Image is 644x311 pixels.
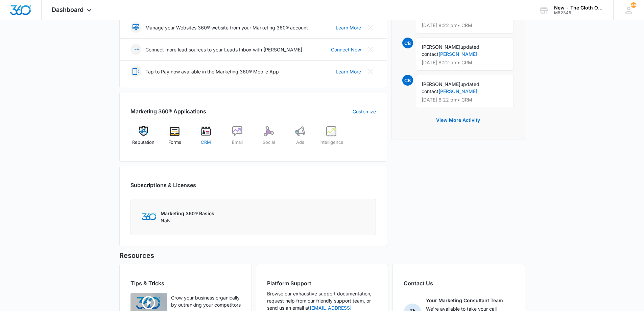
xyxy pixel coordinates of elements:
span: CB [402,75,413,86]
span: Reputation [132,139,154,146]
a: [PERSON_NAME] [438,88,477,94]
span: Social [263,139,275,146]
span: [PERSON_NAME] [422,81,460,87]
p: Tap to Pay now available in the Marketing 360® Mobile App [145,68,279,75]
a: Learn More [336,24,361,31]
span: 44 [631,2,636,8]
p: [DATE] 8:22 pm • CRM [422,97,508,102]
div: account name [554,5,603,10]
a: [PERSON_NAME] [438,51,477,57]
a: Customize [353,108,376,115]
h2: Marketing 360® Applications [130,107,206,115]
a: CRM [193,126,219,151]
h2: Tips & Tricks [130,279,241,287]
button: Close [365,22,376,33]
span: [PERSON_NAME] [422,44,460,50]
a: Ads [287,126,313,151]
span: Ads [296,139,304,146]
h2: Contact Us [404,279,514,287]
p: Marketing 360® Basics [161,210,214,217]
span: Email [232,139,243,146]
button: View More Activity [429,112,487,128]
a: Forms [162,126,188,151]
a: Learn More [336,68,361,75]
a: Social [256,126,282,151]
div: account id [554,10,603,15]
span: CB [402,38,413,48]
span: Dashboard [52,6,84,13]
div: NaN [161,210,214,224]
p: [DATE] 8:22 pm • CRM [422,60,508,65]
a: Intelligence [318,126,344,151]
a: Email [224,126,251,151]
span: CRM [201,139,211,146]
h2: Subscriptions & Licenses [130,181,196,189]
h2: Platform Support [267,279,377,287]
p: [DATE] 8:22 pm • CRM [422,23,508,28]
p: Grow your business organically by outranking your competitors [171,294,241,308]
p: Connect more lead sources to your Leads Inbox with [PERSON_NAME] [145,46,302,53]
img: Marketing 360 Logo [142,213,157,220]
button: Close [365,66,376,77]
p: Your Marketing Consultant Team [426,297,503,304]
div: notifications count [631,2,636,8]
a: Reputation [130,126,157,151]
a: Connect Now [331,46,361,53]
h5: Resources [119,250,525,261]
span: Forms [168,139,181,146]
button: Close [365,44,376,55]
span: Intelligence [319,139,343,146]
p: Manage your Websites 360® website from your Marketing 360® account [145,24,308,31]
